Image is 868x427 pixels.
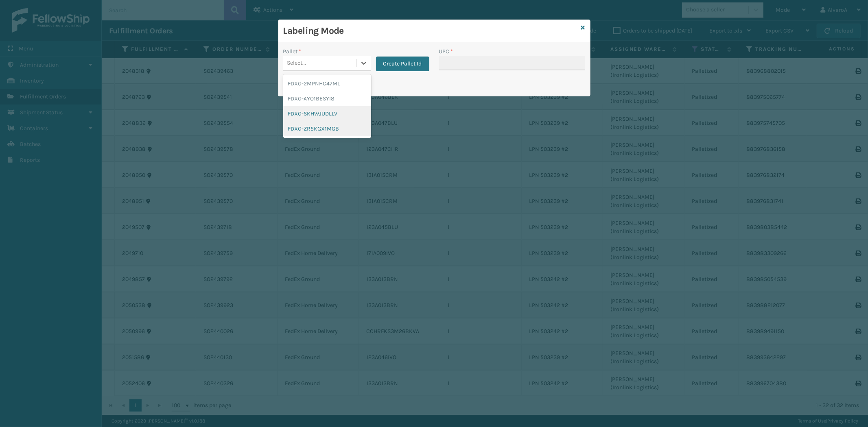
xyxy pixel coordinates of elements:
div: FDXG-2MPNHC47ML [283,76,371,91]
div: FDXG-ZR5KGX1MGB [283,121,371,136]
div: FDXG-SKHWJUDLLV [283,106,371,121]
h3: Labeling Mode [283,25,578,37]
button: Create Pallet Id [376,57,429,71]
div: Select... [287,59,306,68]
div: FDXG-AYO1BESYI8 [283,91,371,106]
label: UPC [439,47,453,56]
label: Pallet [283,47,302,56]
